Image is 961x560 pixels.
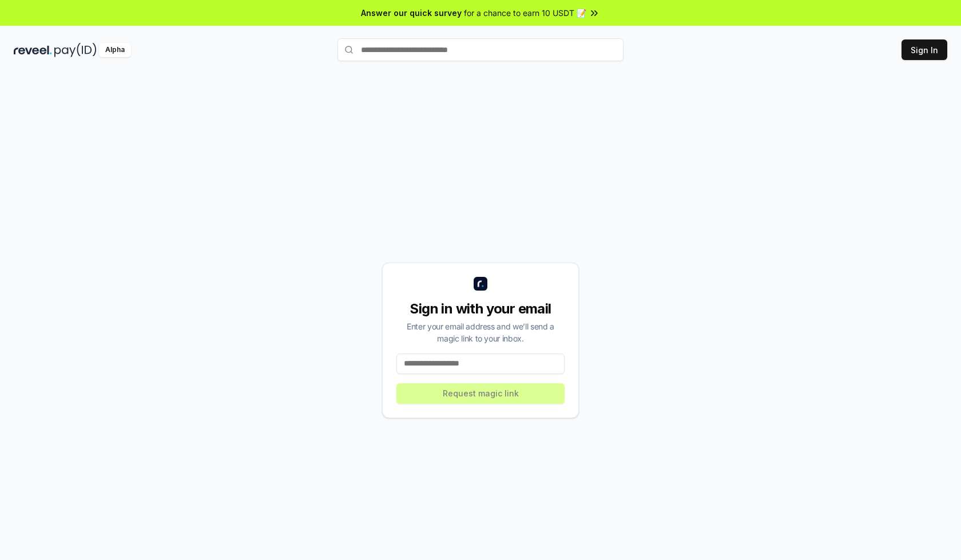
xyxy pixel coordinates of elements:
[14,43,52,57] img: reveel_dark
[99,43,131,57] div: Alpha
[396,320,565,344] div: Enter your email address and we’ll send a magic link to your inbox.
[474,277,487,291] img: logo_small
[396,300,565,318] div: Sign in with your email
[361,7,462,19] span: Answer our quick survey
[464,7,586,19] span: for a chance to earn 10 USDT 📝
[902,39,947,60] button: Sign In
[54,43,97,57] img: pay_id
